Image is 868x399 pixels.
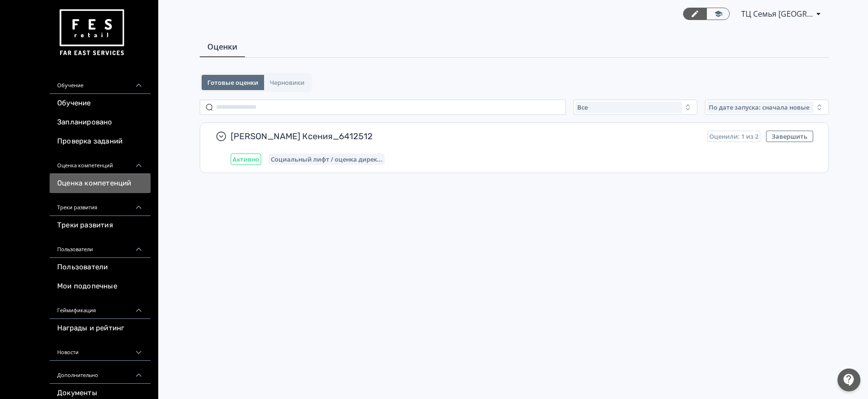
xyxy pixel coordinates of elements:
a: Запланировано [50,113,151,132]
span: Оценки [207,41,237,52]
span: Активно [233,155,259,163]
div: Оценка компетенций [50,151,151,174]
a: Пользователи [50,258,151,277]
button: По дате запуска: сначала новые [705,100,829,115]
span: Социальный лифт / оценка директора магазина [271,155,383,163]
a: Треки развития [50,216,151,235]
span: Оценили: 1 из 2 [709,133,758,140]
button: Завершить [766,131,813,142]
div: Пользователи [50,235,151,258]
a: Переключиться в режим ученика [706,8,730,20]
span: [PERSON_NAME] Ксения_6412512 [231,131,700,142]
a: Награды и рейтинг [50,319,151,338]
span: Все [577,103,588,111]
img: https://files.teachbase.ru/system/account/57463/logo/medium-936fc5084dd2c598f50a98b9cbe0469a.png [57,6,126,60]
div: Новости [50,338,151,361]
div: Обучение [50,71,151,94]
div: Треки развития [50,193,151,216]
a: Проверка заданий [50,132,151,151]
button: Все [573,100,697,115]
a: Обучение [50,94,151,113]
span: Готовые оценки [207,79,258,86]
a: Оценка компетенций [50,174,151,193]
div: Дополнительно [50,361,151,384]
button: Черновики [264,75,310,90]
span: ТЦ Семья Пермь СИН 6412512 [741,8,813,20]
div: Геймификация [50,296,151,319]
button: Готовые оценки [202,75,264,90]
a: Мои подопечные [50,277,151,296]
span: По дате запуска: сначала новые [709,103,809,111]
span: Черновики [270,79,305,86]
